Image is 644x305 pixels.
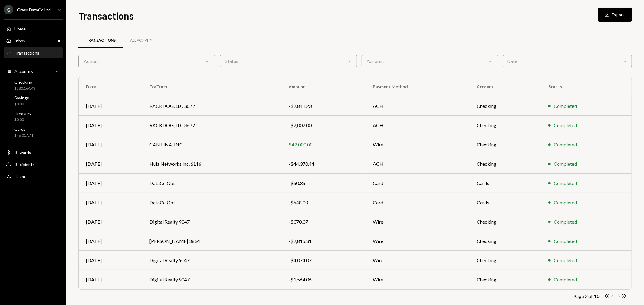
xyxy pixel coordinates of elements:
[14,111,31,116] div: Treasury
[554,276,577,283] div: Completed
[469,96,541,116] td: Checking
[123,33,159,48] a: All Activity
[469,270,541,289] td: Checking
[366,135,469,154] td: Wire
[289,180,358,187] div: -$50.35
[366,116,469,135] td: ACH
[554,160,577,168] div: Completed
[469,212,541,231] td: Checking
[554,102,577,110] div: Completed
[366,174,469,193] td: Card
[14,133,33,138] div: $46,017.71
[220,55,357,67] div: Status
[4,147,63,158] a: Rewards
[366,193,469,212] td: Card
[86,141,135,148] div: [DATE]
[554,122,577,129] div: Completed
[469,116,541,135] td: Checking
[79,77,142,96] th: Date
[4,159,63,170] a: Recipients
[14,50,39,55] div: Transactions
[289,102,358,110] div: -$2,841.23
[142,231,281,251] td: [PERSON_NAME] 3834
[78,55,215,67] div: Action
[86,38,116,43] div: Transactions
[366,96,469,116] td: ACH
[142,135,281,154] td: CANTINA, INC.
[366,251,469,270] td: Wire
[14,38,25,43] div: Inbox
[86,257,135,264] div: [DATE]
[142,154,281,174] td: Hula Networks Inc. 6116
[142,251,281,270] td: Digital Realty 9047
[4,23,63,34] a: Home
[4,35,63,46] a: Inbox
[366,154,469,174] td: ACH
[469,174,541,193] td: Cards
[289,199,358,206] div: -$648.00
[289,122,358,129] div: -$7,007.00
[469,251,541,270] td: Checking
[469,154,541,174] td: Checking
[4,66,63,77] a: Accounts
[78,33,123,48] a: Transactions
[469,77,541,96] th: Account
[366,212,469,231] td: Wire
[503,55,632,67] div: Date
[14,127,33,132] div: Cards
[289,237,358,245] div: -$2,815.31
[142,174,281,193] td: DataCo Ops
[14,95,29,100] div: Savings
[142,212,281,231] td: Digital Realty 9047
[142,270,281,289] td: Digital Realty 9047
[78,10,134,22] h1: Transactions
[4,171,63,182] a: Team
[142,96,281,116] td: RACKDOG, LLC 3672
[289,276,358,283] div: -$1,564.06
[86,180,135,187] div: [DATE]
[14,102,29,107] div: $0.00
[4,47,63,58] a: Transactions
[14,117,31,122] div: $0.00
[554,141,577,148] div: Completed
[130,38,152,43] div: All Activity
[14,162,35,167] div: Recipients
[14,150,31,155] div: Rewards
[14,69,33,74] div: Accounts
[14,26,26,31] div: Home
[554,199,577,206] div: Completed
[541,77,632,96] th: Status
[14,80,35,85] div: Checking
[14,86,35,91] div: $280,164.43
[554,180,577,187] div: Completed
[86,160,135,168] div: [DATE]
[289,218,358,225] div: -$370.37
[4,93,63,108] a: Savings$0.00
[573,293,599,299] div: Page 2 of 10
[289,257,358,264] div: -$4,074.07
[469,231,541,251] td: Checking
[4,78,63,92] a: Checking$280,164.43
[14,174,25,179] div: Team
[86,218,135,225] div: [DATE]
[4,5,13,14] div: G
[366,270,469,289] td: Wire
[289,160,358,168] div: -$44,370.44
[86,122,135,129] div: [DATE]
[281,77,366,96] th: Amount
[86,276,135,283] div: [DATE]
[17,7,51,12] div: Grass DataCo Ltd
[598,8,632,22] button: Export
[86,237,135,245] div: [DATE]
[554,237,577,245] div: Completed
[289,141,358,148] div: $42,000.00
[86,102,135,110] div: [DATE]
[554,218,577,225] div: Completed
[469,193,541,212] td: Cards
[4,109,63,124] a: Treasury$0.00
[554,257,577,264] div: Completed
[142,116,281,135] td: RACKDOG, LLC 3672
[142,77,281,96] th: To/From
[142,193,281,212] td: DataCo Ops
[366,231,469,251] td: Wire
